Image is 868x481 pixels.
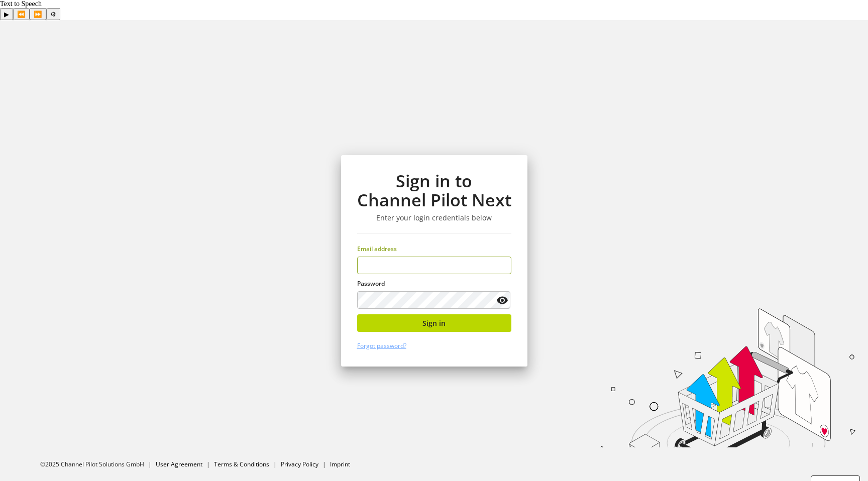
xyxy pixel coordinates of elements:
[357,341,406,350] a: Forgot password?
[357,245,397,253] span: Email address
[13,8,30,20] button: Previous
[357,279,385,288] span: Password
[46,8,60,20] button: Settings
[214,460,269,468] a: Terms & Conditions
[30,8,46,20] button: Forward
[357,314,511,332] button: Sign in
[330,460,350,468] a: Imprint
[281,460,318,468] a: Privacy Policy
[422,318,446,328] span: Sign in
[494,259,506,271] keeper-lock: Open Keeper Popup
[40,460,156,469] li: ©2025 Channel Pilot Solutions GmbH
[357,213,511,222] h3: Enter your login credentials below
[357,171,511,210] h1: Sign in to Channel Pilot Next
[156,460,202,468] a: User Agreement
